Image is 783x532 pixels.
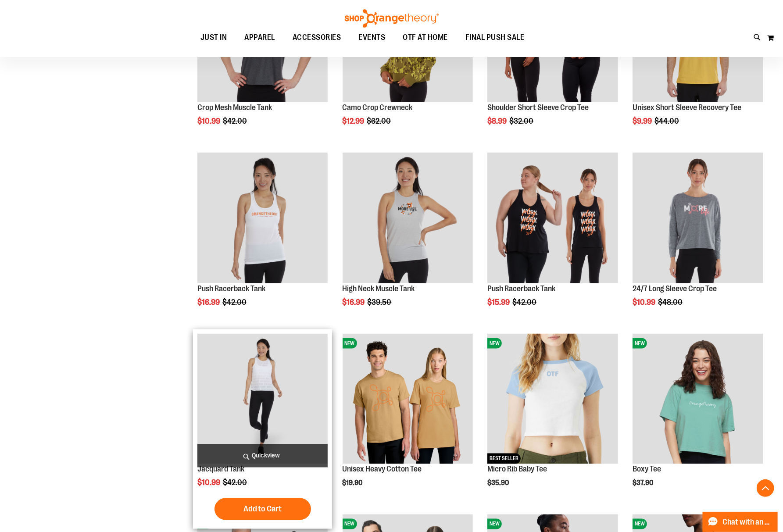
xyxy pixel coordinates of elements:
span: NEW [487,519,502,529]
a: JUST IN [192,28,236,48]
span: $16.99 [197,298,221,307]
img: Product image for Push Racerback Tank [197,153,328,283]
a: Product image for Push Racerback Tank [487,153,618,285]
img: Product image for 24/7 Long Sleeve Crop Tee [633,153,763,283]
a: ACCESSORIES [284,28,350,48]
img: Shop Orangetheory [343,9,440,28]
span: $10.99 [197,478,222,487]
div: product [193,148,333,328]
img: Product image for High Neck Muscle Tank [343,153,473,283]
div: product [193,329,333,529]
button: Chat with an Expert [703,512,778,532]
a: Product image for High Neck Muscle Tank [343,153,473,285]
a: APPAREL [236,28,284,47]
span: $19.90 [343,479,364,487]
span: Chat with an Expert [723,518,772,526]
a: Quickview [197,444,328,468]
img: Boxy Tee [633,334,763,464]
span: $37.90 [633,479,654,487]
div: product [483,148,622,328]
a: Product image for Push Racerback Tank [197,153,328,285]
span: $42.00 [222,298,248,307]
span: OTF AT HOME [403,28,448,47]
a: Shoulder Short Sleeve Crop Tee [487,103,589,112]
a: Boxy TeeNEW [633,334,763,466]
img: Product image for Push Racerback Tank [487,153,618,283]
span: $42.00 [223,478,248,487]
span: APPAREL [244,28,275,47]
a: OTF AT HOME [394,28,457,48]
span: $9.99 [633,117,653,125]
a: EVENTS [350,28,394,48]
a: Push Racerback Tank [197,284,265,293]
a: High Neck Muscle Tank [343,284,415,293]
span: NEW [343,519,357,529]
span: ACCESSORIES [293,28,341,47]
img: Micro Rib Baby Tee [487,334,618,464]
div: product [628,329,768,510]
span: $8.99 [487,117,508,125]
span: JUST IN [200,28,227,47]
span: NEW [343,338,357,349]
a: 24/7 Long Sleeve Crop Tee [633,284,717,293]
button: Add to Cart [215,498,311,520]
span: Add to Cart [243,504,282,514]
a: Camo Crop Crewneck [343,103,413,112]
a: Jacquard Tank [197,465,244,474]
span: $42.00 [512,298,538,307]
span: $44.00 [654,117,680,125]
img: Unisex Heavy Cotton Tee [343,334,473,464]
span: $42.00 [223,117,248,125]
a: Micro Rib Baby TeeNEWBEST SELLER [487,334,618,466]
a: Unisex Heavy Cotton TeeNEW [343,334,473,466]
a: Push Racerback Tank [487,284,555,293]
a: Crop Mesh Muscle Tank [197,103,272,112]
span: $10.99 [197,117,222,125]
span: NEW [487,338,502,349]
a: Unisex Heavy Cotton Tee [343,465,422,474]
div: product [628,148,768,328]
button: Back To Top [757,479,774,497]
span: $10.99 [633,298,657,307]
div: product [338,329,478,510]
span: $15.99 [487,298,511,307]
a: Micro Rib Baby Tee [487,465,547,474]
img: Front view of Jacquard Tank [197,334,328,464]
a: FINAL PUSH SALE [457,28,533,48]
div: product [338,148,478,328]
span: $39.50 [368,298,393,307]
a: Front view of Jacquard Tank [197,334,328,466]
span: NEW [633,338,647,349]
a: Product image for 24/7 Long Sleeve Crop Tee [633,153,763,285]
span: $32.00 [509,117,535,125]
div: product [483,329,622,510]
span: $48.00 [658,298,684,307]
a: Boxy Tee [633,465,661,474]
span: $12.99 [343,117,366,125]
a: Unisex Short Sleeve Recovery Tee [633,103,741,112]
span: FINAL PUSH SALE [465,28,525,47]
span: EVENTS [358,28,385,47]
span: $35.90 [487,479,510,487]
span: BEST SELLER [487,453,521,464]
span: $62.00 [367,117,393,125]
span: $16.99 [343,298,366,307]
span: NEW [633,519,647,529]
